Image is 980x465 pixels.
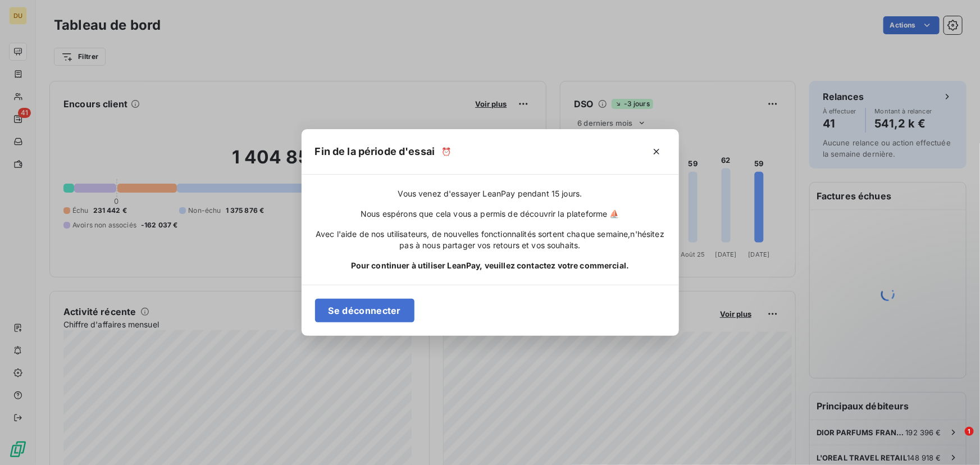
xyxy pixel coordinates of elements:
[441,146,451,157] span: ⏰
[315,144,435,159] h5: Fin de la période d'essai
[755,356,980,435] iframe: Intercom notifications message
[942,427,969,454] iframe: Intercom live chat
[965,427,974,436] span: 1
[315,299,414,322] button: Se déconnecter
[316,229,631,239] span: Avec l'aide de nos utilisateurs, de nouvelles fonctionnalités sortent chaque semaine,
[398,188,582,199] span: Vous venez d'essayer LeanPay pendant 15 jours.
[361,208,619,220] span: Nous espérons que cela vous a permis de découvrir la plateforme
[351,260,630,271] span: Pour continuer à utiliser LeanPay, veuillez contactez votre commercial.
[610,209,619,218] span: ⛵️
